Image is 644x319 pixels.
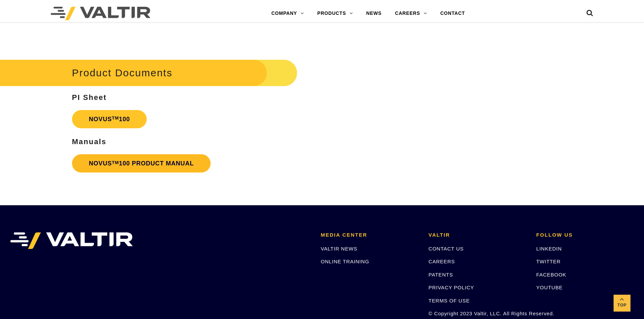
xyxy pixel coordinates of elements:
a: NOVUSTM100 PRODUCT MANUAL [72,154,211,172]
a: COMPANY [265,7,311,20]
p: © Copyright 2023 Valtir, LLC. All Rights Reserved. [429,310,526,317]
h2: FOLLOW US [536,232,634,238]
h2: MEDIA CENTER [321,232,419,238]
sup: TM [112,115,119,121]
span: Top [614,301,630,309]
a: CAREERS [388,7,434,20]
a: VALTIR NEWS [321,246,357,251]
a: PRODUCTS [311,7,360,20]
img: VALTIR [10,232,133,249]
a: CAREERS [429,259,455,264]
a: PRIVACY POLICY [429,285,474,290]
a: CONTACT [433,7,472,20]
a: CONTACT US [429,246,464,251]
img: Valtir [51,7,150,20]
sup: TM [112,160,119,165]
a: NOVUSTM100 [72,110,147,128]
a: FACEBOOK [536,272,566,277]
a: TERMS OF USE [429,298,470,303]
strong: Manuals [72,137,106,146]
a: ONLINE TRAINING [321,259,369,264]
a: NEWS [359,7,388,20]
a: YOUTUBE [536,285,563,290]
a: PATENTS [429,272,453,277]
a: Top [614,295,630,312]
a: LINKEDIN [536,246,562,251]
a: TWITTER [536,259,560,264]
h2: VALTIR [429,232,526,238]
strong: PI Sheet [72,93,107,102]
